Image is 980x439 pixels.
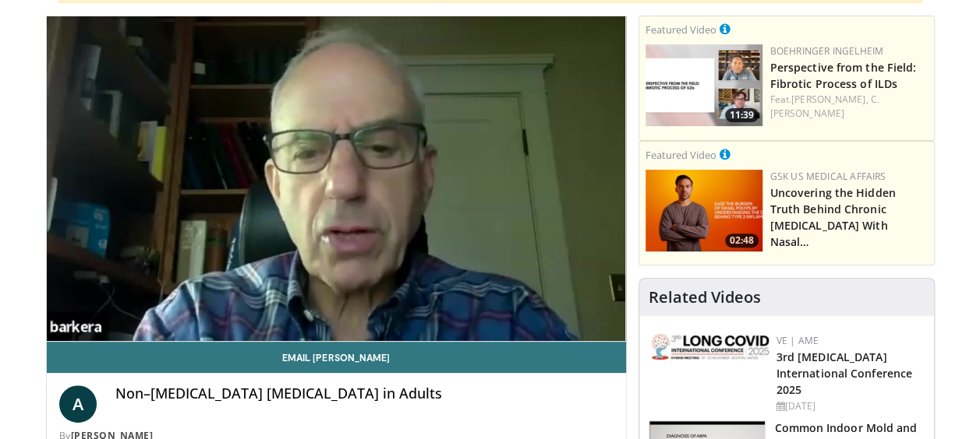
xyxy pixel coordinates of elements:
a: A [59,385,97,423]
div: Feat. [770,93,928,121]
a: 11:39 [646,44,762,126]
a: Boehringer Ingelheim [770,44,883,58]
span: 11:39 [725,108,759,122]
a: VE | AME [777,334,819,347]
small: Featured Video [646,148,716,162]
a: Perspective from the Field: Fibrotic Process of ILDs [770,60,917,91]
a: 3rd [MEDICAL_DATA] International Conference 2025 [777,349,912,397]
h4: Related Videos [649,288,761,307]
video-js: Video Player [47,16,626,342]
a: 02:48 [646,170,762,251]
a: GSK US Medical Affairs [770,170,886,183]
img: a2792a71-925c-4fc2-b8ef-8d1b21aec2f7.png.150x105_q85_autocrop_double_scale_upscale_version-0.2.jpg [652,334,769,360]
a: C. [PERSON_NAME] [770,93,879,120]
a: [PERSON_NAME], [791,93,868,106]
a: Uncovering the Hidden Truth Behind Chronic [MEDICAL_DATA] With Nasal… [770,185,896,249]
small: Featured Video [646,23,716,37]
span: 02:48 [725,234,759,248]
img: d04c7a51-d4f2-46f9-936f-c139d13e7fbe.png.150x105_q85_crop-smart_upscale.png [646,170,762,251]
a: Email [PERSON_NAME] [47,342,626,373]
h4: Non–[MEDICAL_DATA] [MEDICAL_DATA] in Adults [115,385,614,402]
img: 0d260a3c-dea8-4d46-9ffd-2859801fb613.png.150x105_q85_crop-smart_upscale.png [646,44,762,126]
div: [DATE] [777,399,922,413]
